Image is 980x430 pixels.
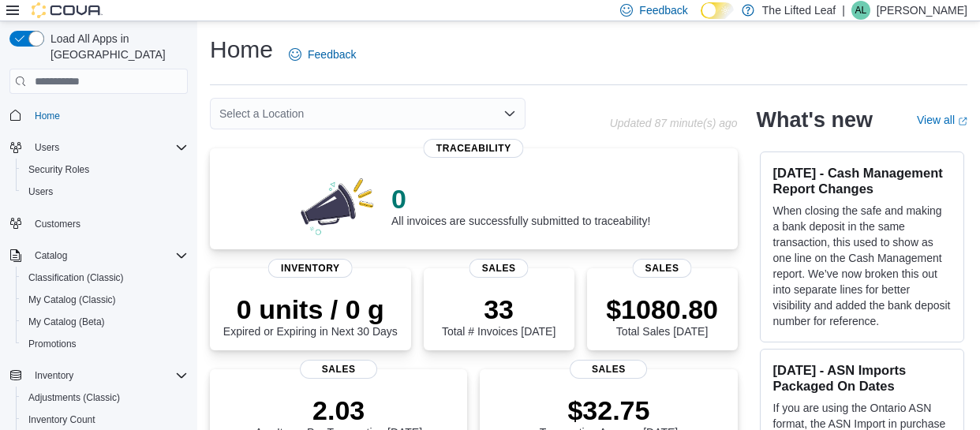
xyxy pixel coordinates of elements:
[28,163,89,176] span: Security Roles
[28,138,188,157] span: Users
[3,136,194,159] button: Users
[442,294,555,338] div: Total # Invoices [DATE]
[22,290,122,309] a: My Catalog (Classic)
[22,268,188,287] span: Classification (Classic)
[639,2,687,18] span: Feedback
[16,181,194,203] button: Users
[503,107,516,120] button: Open list of options
[22,182,188,201] span: Users
[28,105,188,125] span: Home
[22,388,126,407] a: Adjustments (Classic)
[22,410,188,429] span: Inventory Count
[22,290,188,309] span: My Catalog (Classic)
[610,117,738,129] p: Updated 87 minute(s) ago
[297,174,379,237] img: 0
[877,1,967,20] p: [PERSON_NAME]
[22,160,95,179] a: Security Roles
[842,1,845,20] p: |
[28,246,73,265] button: Catalog
[570,360,648,379] span: Sales
[701,19,701,20] span: Dark Mode
[633,259,692,278] span: Sales
[773,203,951,329] p: When closing the safe and making a bank deposit in the same transaction, this used to show as one...
[391,183,650,227] div: All invoices are successfully submitted to traceability!
[442,294,555,325] p: 33
[35,369,73,382] span: Inventory
[22,410,102,429] a: Inventory Count
[773,165,951,196] h3: [DATE] - Cash Management Report Changes
[958,117,967,126] svg: External link
[255,394,422,426] p: 2.03
[28,215,87,234] a: Customers
[3,245,194,267] button: Catalog
[28,138,65,157] button: Users
[28,391,120,404] span: Adjustments (Classic)
[22,268,130,287] a: Classification (Classic)
[35,141,59,154] span: Users
[3,212,194,235] button: Customers
[28,316,105,328] span: My Catalog (Beta)
[606,294,718,338] div: Total Sales [DATE]
[757,107,873,133] h2: What's new
[22,335,188,353] span: Promotions
[762,1,836,20] p: The Lifted Leaf
[22,182,59,201] a: Users
[16,387,194,409] button: Adjustments (Classic)
[3,103,194,126] button: Home
[28,366,188,385] span: Inventory
[3,365,194,387] button: Inventory
[308,47,356,62] span: Feedback
[300,360,377,379] span: Sales
[35,110,60,122] span: Home
[28,366,80,385] button: Inventory
[35,218,80,230] span: Customers
[773,362,951,394] h3: [DATE] - ASN Imports Packaged On Dates
[44,31,188,62] span: Load All Apps in [GEOGRAPHIC_DATA]
[22,335,83,353] a: Promotions
[701,2,734,19] input: Dark Mode
[268,259,353,278] span: Inventory
[391,183,650,215] p: 0
[223,294,398,338] div: Expired or Expiring in Next 30 Days
[28,413,95,426] span: Inventory Count
[16,289,194,311] button: My Catalog (Classic)
[223,294,398,325] p: 0 units / 0 g
[22,388,188,407] span: Adjustments (Classic)
[16,267,194,289] button: Classification (Classic)
[424,139,524,158] span: Traceability
[22,160,188,179] span: Security Roles
[28,294,116,306] span: My Catalog (Classic)
[16,159,194,181] button: Security Roles
[22,312,111,331] a: My Catalog (Beta)
[210,34,273,65] h1: Home
[282,39,362,70] a: Feedback
[606,294,718,325] p: $1080.80
[28,185,53,198] span: Users
[32,2,103,18] img: Cova
[540,394,679,426] p: $32.75
[28,338,77,350] span: Promotions
[16,311,194,333] button: My Catalog (Beta)
[28,107,66,125] a: Home
[469,259,529,278] span: Sales
[35,249,67,262] span: Catalog
[28,246,188,265] span: Catalog
[855,1,867,20] span: AL
[28,214,188,234] span: Customers
[851,1,870,20] div: Anna Lutz
[917,114,967,126] a: View allExternal link
[16,333,194,355] button: Promotions
[28,271,124,284] span: Classification (Classic)
[22,312,188,331] span: My Catalog (Beta)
